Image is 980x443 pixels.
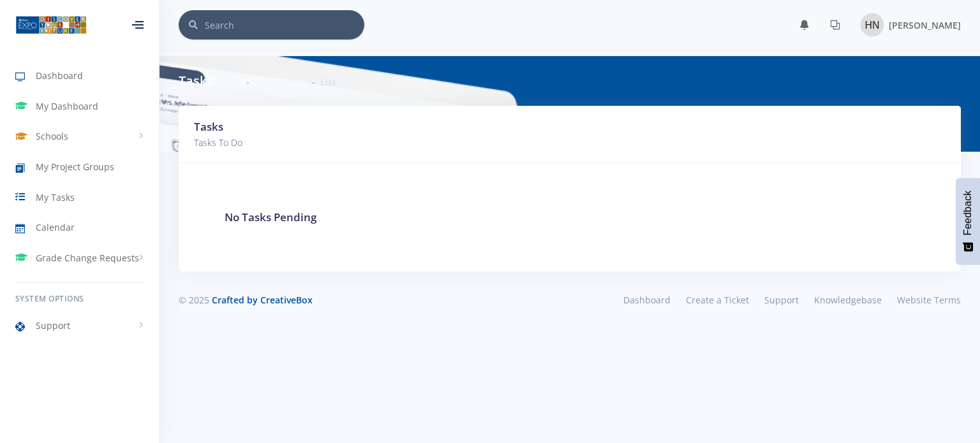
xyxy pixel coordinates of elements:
[757,291,806,309] a: Support
[205,10,364,40] input: Search
[36,99,98,113] span: My Dashboard
[36,251,139,265] span: Grade Change Requests
[194,135,688,150] p: Tasks To Do
[179,293,560,307] div: © 2025
[36,160,114,173] span: My Project Groups
[616,291,678,309] a: Dashboard
[962,191,974,235] span: Feedback
[850,11,961,39] a: Image placeholder [PERSON_NAME]
[36,319,70,332] span: Support
[956,178,980,265] button: Feedback - Show survey
[889,19,961,31] span: [PERSON_NAME]
[36,69,83,82] span: Dashboard
[861,13,884,36] img: Image placeholder
[225,209,915,226] h3: No Tasks Pending
[212,294,313,306] a: Crafted by CreativeBox
[194,119,688,135] h3: Tasks
[36,129,68,143] span: Schools
[36,221,75,234] span: Calendar
[307,75,336,89] li: List
[15,293,144,305] h6: System Options
[806,291,889,309] a: Knowledgebase
[678,291,757,309] a: Create a Ticket
[814,294,882,306] span: Knowledgebase
[179,71,213,91] h6: Tasks
[231,75,336,89] nav: breadcrumb
[255,76,307,88] a: Tasks To Do
[15,15,87,35] img: ...
[889,291,961,309] a: Website Terms
[36,191,75,204] span: My Tasks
